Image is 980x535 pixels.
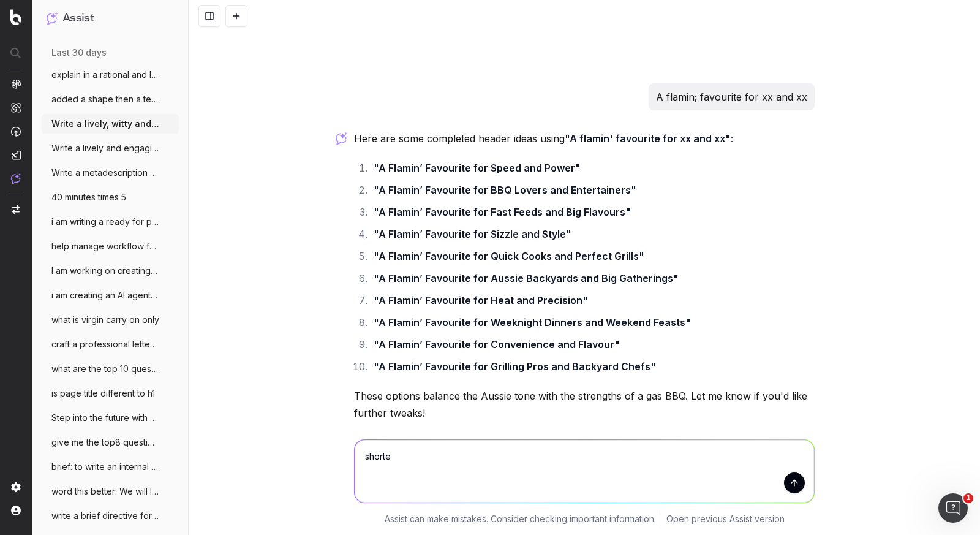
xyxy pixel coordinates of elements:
button: i am writing a ready for pick up email w [42,212,179,232]
img: Botify logo [10,9,21,25]
span: help manage workflow for this - includin [51,240,159,252]
img: Switch project [12,205,20,214]
img: Studio [11,150,21,160]
img: Intelligence [11,102,21,113]
strong: "A Flamin’ Favourite for BBQ Lovers and Entertainers" [374,184,636,196]
span: what is virgin carry on only [51,314,159,326]
strong: "A Flamin’ Favourite for Heat and Precision" [374,294,588,306]
strong: "A flamin' favourite for xx and xx" [565,132,731,145]
p: Assist can make mistakes. Consider checking important information. [385,513,656,525]
button: Write a lively, witty and engaging meta [42,114,179,134]
button: give me the top8 questions from this Als [42,433,179,452]
iframe: Intercom live chat [938,493,968,523]
strong: "A Flamin’ Favourite for Convenience and Flavour" [374,338,620,351]
button: is page title different to h1 [42,384,179,403]
button: Write a lively and engaging metadescript [42,138,179,158]
span: give me the top8 questions from this Als [51,436,159,449]
span: write a brief directive for a staff memb [51,510,159,522]
button: what is virgin carry on only [42,310,179,330]
span: added a shape then a text box within on [51,93,159,105]
strong: "A Flamin’ Favourite for Aussie Backyards and Big Gatherings" [374,272,679,284]
button: brief: to write an internal comms update [42,457,179,477]
span: explain in a rational and logical manner [51,69,159,81]
strong: "A Flamin’ Favourite for Speed and Power" [374,162,581,174]
p: A flamin; favourite for xx and xx [656,88,807,105]
button: craft a professional letter for chargepb [42,335,179,354]
span: 1 [963,493,973,503]
span: is page title different to h1 [51,387,155,400]
span: I am working on creating sub category co [51,265,159,277]
button: word this better: We will look at having [42,482,179,501]
span: Step into the future with Wi-Fi 7! From [51,412,159,424]
span: what are the top 10 questions that shoul [51,363,159,375]
h1: Assist [62,10,94,27]
img: Activation [11,126,21,137]
button: help manage workflow for this - includin [42,237,179,256]
img: Assist [11,173,21,184]
strong: "A Flamin’ Favourite for Weeknight Dinners and Weekend Feasts" [374,316,691,328]
button: explain in a rational and logical manner [42,65,179,85]
a: Open previous Assist version [666,513,785,525]
span: word this better: We will look at having [51,485,159,498]
strong: "A Flamin’ Favourite for Fast Feeds and Big Flavours" [374,206,631,218]
button: write a brief directive for a staff memb [42,506,179,526]
img: Setting [11,482,21,492]
button: added a shape then a text box within on [42,89,179,109]
p: These options balance the Aussie tone with the strengths of a gas BBQ. Let me know if you'd like ... [354,387,815,422]
span: brief: to write an internal comms update [51,461,159,473]
span: Write a lively and engaging metadescript [51,142,159,154]
span: 40 minutes times 5 [51,191,126,203]
strong: "A Flamin’ Favourite for Sizzle and Style" [374,228,571,240]
span: Write a metadescription for [PERSON_NAME] [51,167,159,179]
button: Step into the future with Wi-Fi 7! From [42,408,179,428]
img: My account [11,506,21,515]
span: craft a professional letter for chargepb [51,338,159,351]
button: what are the top 10 questions that shoul [42,359,179,379]
img: Botify assist logo [336,132,347,145]
span: i am creating an AI agent for seo conten [51,289,159,302]
button: i am creating an AI agent for seo conten [42,286,179,305]
textarea: short [355,440,814,503]
img: Analytics [11,79,21,89]
img: Assist [47,12,58,24]
strong: "A Flamin’ Favourite for Quick Cooks and Perfect Grills" [374,250,644,262]
button: Write a metadescription for [PERSON_NAME] [42,163,179,183]
span: Write a lively, witty and engaging meta [51,118,159,130]
span: i am writing a ready for pick up email w [51,216,159,228]
strong: "A Flamin’ Favourite for Grilling Pros and Backyard Chefs" [374,360,656,373]
button: I am working on creating sub category co [42,261,179,281]
button: Assist [47,10,174,27]
button: 40 minutes times 5 [42,188,179,207]
span: last 30 days [51,47,107,59]
p: Here are some completed header ideas using : [354,130,815,147]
